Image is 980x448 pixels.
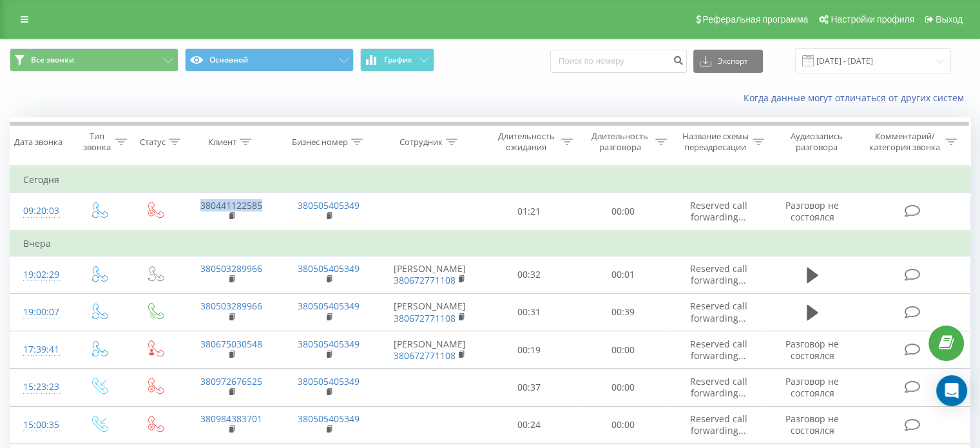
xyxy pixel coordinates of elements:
[690,338,747,362] span: Reserved call forwarding...
[31,55,74,65] span: Все звонки
[483,406,576,443] td: 00:24
[785,199,839,223] span: Разговор не состоялся
[494,131,559,153] div: Длительность ожидания
[399,137,443,148] div: Сотрудник
[23,199,57,224] div: 09:20:03
[298,413,360,425] a: 380505405349
[10,167,970,193] td: Сегодня
[483,331,576,369] td: 00:19
[744,92,970,104] a: Когда данные могут отличаться от других систем
[23,413,57,438] div: 15:00:35
[702,14,808,24] span: Реферальная программа
[588,131,652,153] div: Длительность разговора
[292,137,348,148] div: Бизнес номер
[140,137,166,148] div: Статус
[208,137,236,148] div: Клиент
[690,413,747,436] span: Reserved call forwarding...
[831,14,914,24] span: Настройки профиля
[298,199,360,211] a: 380505405349
[936,14,963,24] span: Выход
[576,193,669,231] td: 00:00
[936,375,967,406] div: Open Intercom Messenger
[576,331,669,369] td: 00:00
[690,300,747,324] span: Reserved call forwarding...
[690,199,747,223] span: Reserved call forwarding...
[483,369,576,406] td: 00:37
[690,375,747,399] span: Reserved call forwarding...
[23,262,57,287] div: 19:02:29
[200,262,262,275] a: 380503289966
[785,375,839,399] span: Разговор не состоялся
[81,131,111,153] div: Тип звонка
[23,375,57,400] div: 15:23:23
[200,300,262,312] a: 380503289966
[785,413,839,436] span: Разговор не состоялся
[200,375,262,387] a: 380972676525
[200,199,262,211] a: 380441122585
[298,375,360,387] a: 380505405349
[384,55,412,64] span: График
[298,262,360,275] a: 380505405349
[200,338,262,350] a: 380675030548
[23,337,57,362] div: 17:39:41
[10,231,970,257] td: Вчера
[298,338,360,350] a: 380505405349
[483,256,576,293] td: 00:32
[693,50,763,73] button: Экспорт
[200,413,262,425] a: 380984383701
[779,131,854,153] div: Аудиозапись разговора
[576,406,669,443] td: 00:00
[483,293,576,331] td: 00:31
[576,256,669,293] td: 00:01
[394,349,456,362] a: 380672771108
[867,131,942,153] div: Комментарий/категория звонка
[360,48,434,72] button: График
[378,331,483,369] td: [PERSON_NAME]
[550,50,687,73] input: Поиск по номеру
[378,256,483,293] td: [PERSON_NAME]
[394,312,456,324] a: 380672771108
[10,48,178,72] button: Все звонки
[682,131,749,153] div: Название схемы переадресации
[378,293,483,331] td: [PERSON_NAME]
[23,300,57,325] div: 19:00:07
[394,274,456,286] a: 380672771108
[14,137,62,148] div: Дата звонка
[483,193,576,231] td: 01:21
[185,48,354,72] button: Основной
[298,300,360,312] a: 380505405349
[576,293,669,331] td: 00:39
[690,262,747,286] span: Reserved call forwarding...
[576,369,669,406] td: 00:00
[785,338,839,362] span: Разговор не состоялся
